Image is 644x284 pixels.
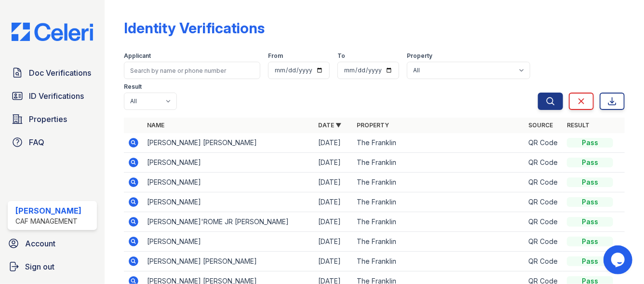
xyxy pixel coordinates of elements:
[315,192,353,212] td: [DATE]
[4,234,101,253] a: Account
[143,212,315,232] td: [PERSON_NAME]'ROME JR [PERSON_NAME]
[8,86,97,106] a: ID Verifications
[143,153,315,173] td: [PERSON_NAME]
[524,173,563,192] td: QR Code
[567,237,613,246] div: Pass
[8,63,97,82] a: Doc Verifications
[124,19,265,37] div: Identity Verifications
[357,122,389,129] a: Property
[567,122,590,129] a: Result
[315,153,353,173] td: [DATE]
[567,158,613,167] div: Pass
[124,52,151,60] label: Applicant
[353,173,525,192] td: The Franklin
[353,153,525,173] td: The Franklin
[268,52,283,60] label: From
[25,238,55,249] span: Account
[124,83,142,91] label: Result
[528,122,553,129] a: Source
[319,122,342,129] a: Date ▼
[8,133,97,152] a: FAQ
[143,252,315,271] td: [PERSON_NAME] [PERSON_NAME]
[315,212,353,232] td: [DATE]
[524,212,563,232] td: QR Code
[25,261,54,272] span: Sign out
[353,192,525,212] td: The Franklin
[143,232,315,252] td: [PERSON_NAME]
[567,217,613,227] div: Pass
[143,192,315,212] td: [PERSON_NAME]
[567,257,613,266] div: Pass
[337,52,345,60] label: To
[15,205,81,216] div: [PERSON_NAME]
[124,62,260,79] input: Search by name or phone number
[147,122,164,129] a: Name
[353,232,525,252] td: The Franklin
[8,109,97,129] a: Properties
[4,23,101,41] img: CE_Logo_Blue-a8612792a0a2168367f1c8372b55b34899dd931a85d93a1a3d3e32e68fde9ad4.png
[4,257,101,276] a: Sign out
[29,67,91,79] span: Doc Verifications
[524,133,563,153] td: QR Code
[353,252,525,271] td: The Franklin
[29,113,67,125] span: Properties
[29,136,44,148] span: FAQ
[567,197,613,207] div: Pass
[524,153,563,173] td: QR Code
[524,252,563,271] td: QR Code
[15,216,81,226] div: CAF Management
[567,177,613,187] div: Pass
[29,90,84,102] span: ID Verifications
[567,138,613,148] div: Pass
[353,212,525,232] td: The Franklin
[315,232,353,252] td: [DATE]
[143,173,315,192] td: [PERSON_NAME]
[407,52,432,60] label: Property
[315,252,353,271] td: [DATE]
[315,133,353,153] td: [DATE]
[524,192,563,212] td: QR Code
[524,232,563,252] td: QR Code
[315,173,353,192] td: [DATE]
[353,133,525,153] td: The Franklin
[143,133,315,153] td: [PERSON_NAME] [PERSON_NAME]
[604,245,634,274] iframe: chat widget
